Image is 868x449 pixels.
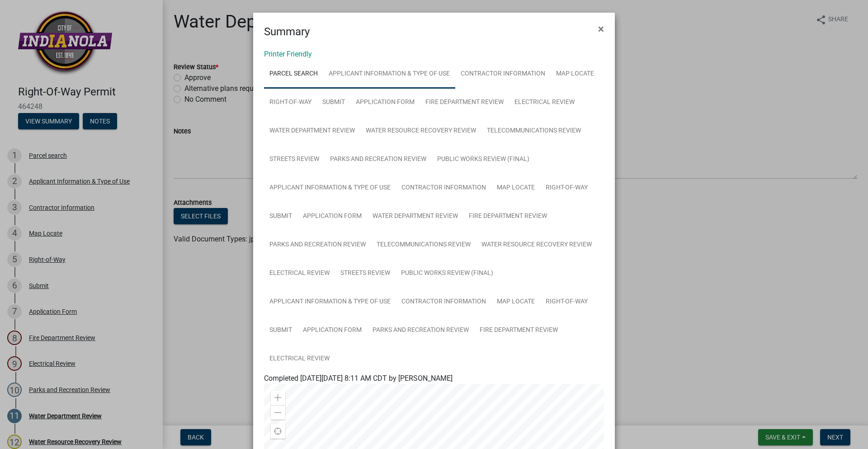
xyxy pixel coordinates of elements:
a: Streets Review [335,259,396,288]
a: Applicant Information & Type of Use [323,60,455,89]
a: Right-of-Way [540,174,593,203]
a: Parcel search [264,60,323,89]
div: Find my location [271,424,285,439]
a: Electrical Review [509,88,580,117]
a: Fire Department Review [474,316,563,345]
a: Submit [317,88,350,117]
a: Contractor Information [396,288,491,317]
a: Map Locate [551,60,599,89]
a: Right-of-Way [540,288,593,317]
a: Parks and Recreation Review [367,316,474,345]
a: Parks and Recreation Review [325,145,432,174]
button: Close [591,16,611,42]
a: Right-of-Way [264,88,317,117]
a: Electrical Review [264,259,335,288]
a: Printer Friendly [264,50,312,58]
a: Application Form [297,202,367,231]
a: Water Department Review [367,202,463,231]
span: Completed [DATE][DATE] 8:11 AM CDT by [PERSON_NAME] [264,374,453,383]
div: Zoom out [271,405,285,420]
a: Water Resource Recovery Review [476,231,597,260]
a: Water Department Review [264,117,360,146]
a: Submit [264,202,297,231]
a: Public Works Review (Final) [396,259,499,288]
a: Application Form [297,316,367,345]
a: Fire Department Review [463,202,552,231]
a: Applicant Information & Type of Use [264,174,396,203]
a: Streets Review [264,145,325,174]
h4: Summary [264,24,310,40]
a: Public Works Review (Final) [432,145,535,174]
a: Map Locate [491,174,540,203]
a: Submit [264,316,297,345]
span: × [598,23,604,35]
a: Telecommunications Review [481,117,586,146]
a: Contractor Information [455,60,551,89]
a: Applicant Information & Type of Use [264,288,396,317]
a: Parks and Recreation Review [264,231,371,260]
a: Map Locate [491,288,540,317]
a: Application Form [350,88,420,117]
div: Zoom in [271,391,285,405]
a: Electrical Review [264,345,335,373]
a: Telecommunications Review [371,231,476,260]
a: Water Resource Recovery Review [360,117,481,146]
a: Contractor Information [396,174,491,203]
a: Fire Department Review [420,88,509,117]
